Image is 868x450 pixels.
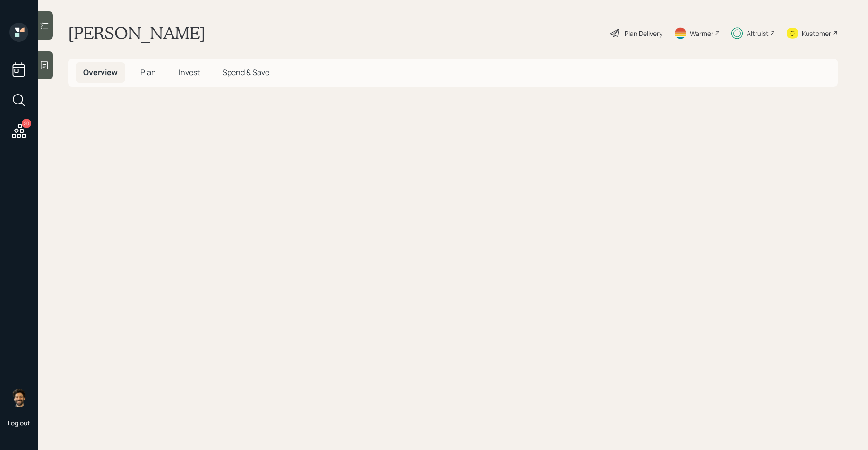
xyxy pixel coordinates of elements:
span: Spend & Save [223,67,269,78]
img: eric-schwartz-headshot.png [9,388,28,407]
div: Kustomer [802,28,831,38]
span: Overview [83,67,118,78]
div: Warmer [690,28,713,38]
div: Plan Delivery [625,28,662,38]
div: Altruist [747,28,769,38]
div: 20 [22,119,31,128]
div: Log out [8,418,30,427]
span: Invest [179,67,200,78]
h1: [PERSON_NAME] [68,23,206,43]
span: Plan [140,67,156,78]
